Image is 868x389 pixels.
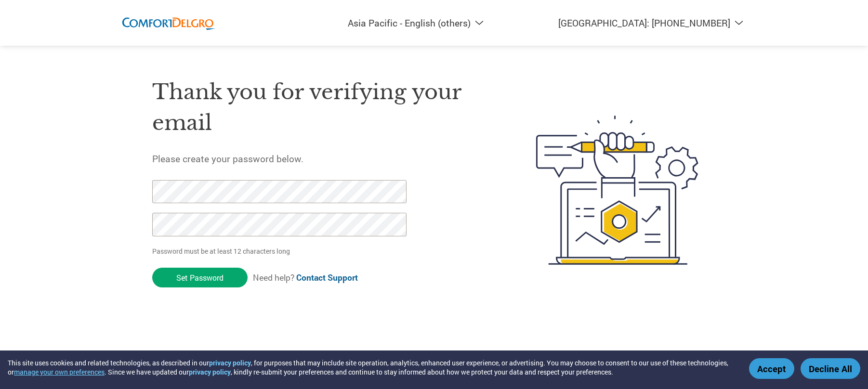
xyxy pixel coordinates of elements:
[14,367,105,376] button: manage your own preferences
[8,358,735,376] div: This site uses cookies and related technologies, as described in our , for purposes that may incl...
[801,358,860,379] button: Decline All
[152,77,490,139] h1: Thank you for verifying your email
[121,10,217,36] img: ComfortDelGro
[749,358,794,379] button: Accept
[209,358,251,367] a: privacy policy
[253,272,358,283] span: Need help?
[189,367,231,376] a: privacy policy
[519,63,716,318] img: create-password
[152,153,490,165] h5: Please create your password below.
[152,268,248,287] input: Set Password
[296,272,358,283] a: Contact Support
[152,246,409,256] p: Password must be at least 12 characters long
